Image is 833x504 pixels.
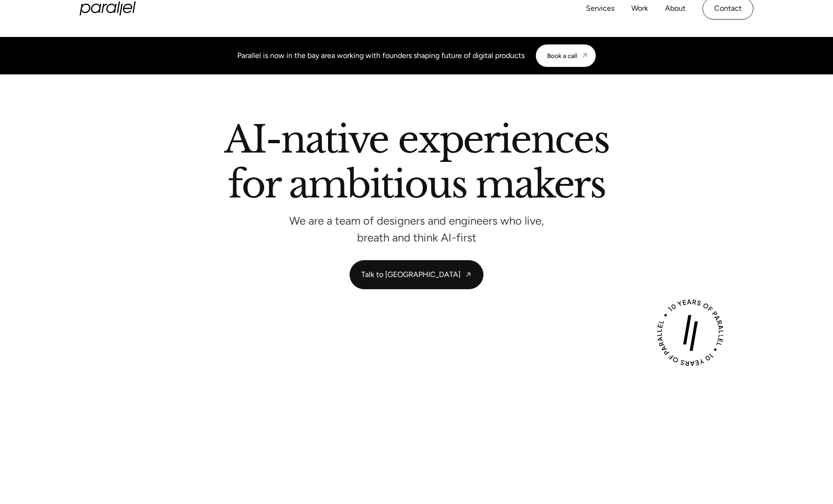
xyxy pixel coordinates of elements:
[276,217,557,241] p: We are a team of designers and engineers who live, breath and think AI-first
[150,121,683,207] h2: AI-native experiences for ambitious makers
[581,52,588,59] img: CTA arrow image
[665,2,686,15] a: About
[237,50,525,61] div: Parallel is now in the bay area working with founders shaping future of digital products
[80,1,136,15] a: home
[547,52,577,59] div: Book a call
[536,44,596,67] a: Book a call
[586,2,614,15] a: Services
[631,2,648,15] a: Work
